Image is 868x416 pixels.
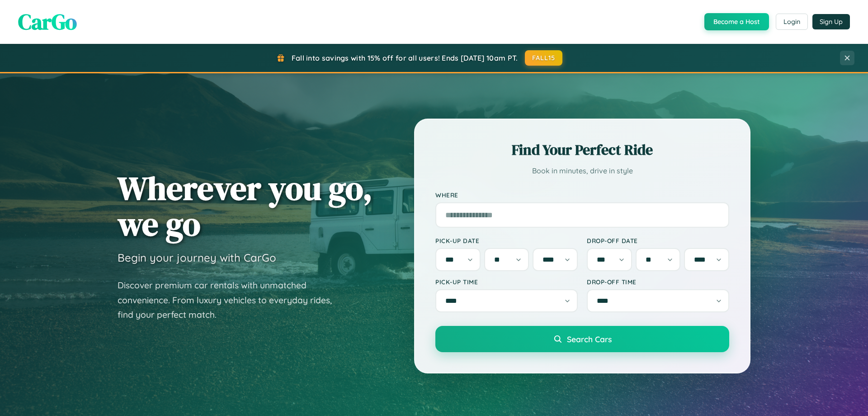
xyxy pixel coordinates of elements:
label: Drop-off Date [587,237,729,244]
span: Fall into savings with 15% off for all users! Ends [DATE] 10am PT. [292,53,518,62]
h1: Wherever you go, we go [118,170,373,242]
label: Drop-off Time [587,278,729,286]
span: Search Cars [567,334,612,344]
p: Discover premium car rentals with unmatched convenience. From luxury vehicles to everyday rides, ... [118,278,344,322]
h3: Begin your journey with CarGo [118,251,276,264]
button: Sign Up [812,14,850,29]
span: CarGo [18,7,77,37]
button: FALL15 [525,50,563,66]
label: Pick-up Date [435,237,578,244]
button: Become a Host [704,13,769,30]
button: Login [776,14,808,30]
h2: Find Your Perfect Ride [435,140,729,160]
label: Pick-up Time [435,278,578,286]
label: Where [435,191,729,199]
button: Search Cars [435,326,729,352]
p: Book in minutes, drive in style [435,164,729,177]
